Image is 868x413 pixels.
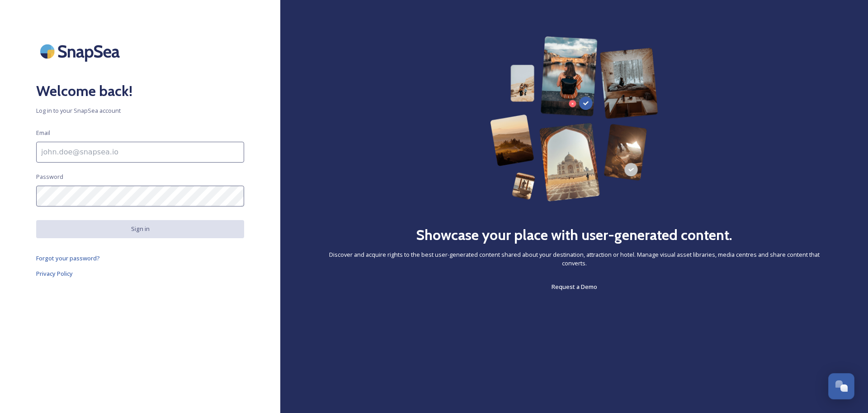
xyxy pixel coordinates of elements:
[36,269,73,278] span: Privacy Policy
[36,268,244,279] a: Privacy Policy
[36,80,244,102] h2: Welcome back!
[552,281,597,292] a: Request a Demo
[36,254,100,262] span: Forgot your password?
[36,36,127,67] img: SnapSea Logo
[316,250,832,268] span: Discover and acquire rights to the best user-generated content shared about your destination, att...
[828,373,854,399] button: Open Chat
[36,142,244,163] input: john.doe@snapsea.io
[36,253,244,264] a: Forgot your password?
[36,129,50,137] span: Email
[36,220,244,238] button: Sign in
[36,173,63,181] span: Password
[416,224,732,246] h2: Showcase your place with user-generated content.
[36,106,244,115] span: Log in to your SnapSea account
[490,36,658,202] img: 63b42ca75bacad526042e722_Group%20154-p-800.png
[552,283,597,291] span: Request a Demo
